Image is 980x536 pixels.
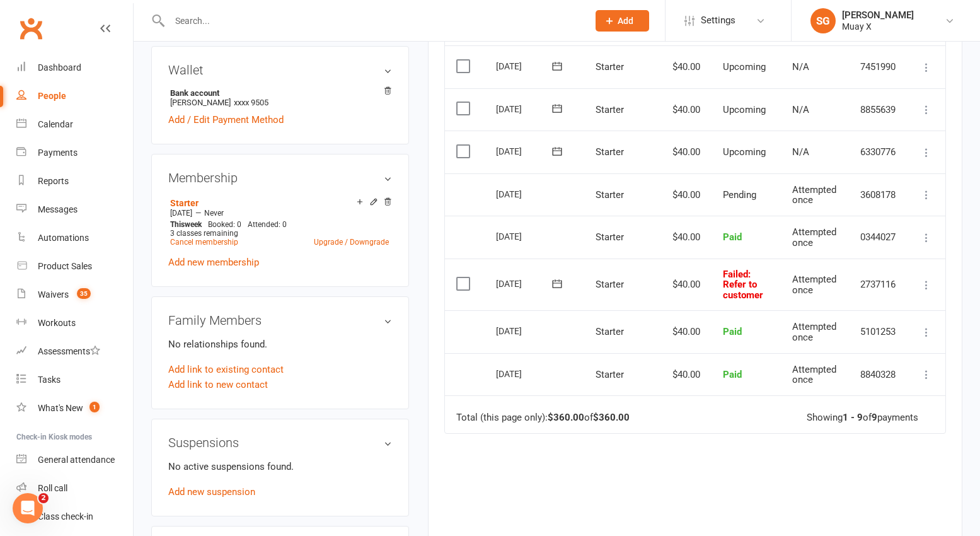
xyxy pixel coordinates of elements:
[842,21,914,32] div: Muay X
[170,229,238,238] span: 3 classes remaining
[496,364,554,383] div: [DATE]
[596,189,624,201] span: Starter
[16,446,133,474] a: General attendance kiosk mode
[657,131,712,173] td: $40.00
[38,176,69,186] div: Reports
[701,6,735,35] span: Settings
[872,412,877,423] strong: 9
[496,56,554,76] div: [DATE]
[38,289,69,300] div: Waivers
[723,61,766,73] span: Upcoming
[496,99,554,119] div: [DATE]
[16,309,133,337] a: Workouts
[16,281,133,309] a: Waivers 35
[596,61,624,73] span: Starter
[167,208,392,218] div: —
[657,45,712,88] td: $40.00
[38,91,66,101] div: People
[596,104,624,115] span: Starter
[314,238,389,247] a: Upgrade / Downgrade
[849,45,908,88] td: 7451990
[849,173,908,216] td: 3608178
[657,216,712,259] td: $40.00
[792,364,836,386] span: Attempted once
[38,233,89,243] div: Automations
[16,167,133,195] a: Reports
[168,112,284,127] a: Add / Edit Payment Method
[38,62,81,73] div: Dashboard
[657,259,712,311] td: $40.00
[792,61,809,73] span: N/A
[657,353,712,396] td: $40.00
[168,86,392,109] li: [PERSON_NAME]
[16,366,133,394] a: Tasks
[849,259,908,311] td: 2737116
[849,216,908,259] td: 0344027
[16,110,133,139] a: Calendar
[168,63,392,77] h3: Wallet
[456,412,630,423] div: Total (this page only): of
[723,146,766,158] span: Upcoming
[792,146,809,158] span: N/A
[596,10,649,32] button: Add
[16,195,133,224] a: Messages
[16,82,133,110] a: People
[792,104,809,115] span: N/A
[496,321,554,341] div: [DATE]
[248,220,287,229] span: Attended: 0
[168,459,392,474] p: No active suspensions found.
[170,220,185,229] span: This
[38,318,76,328] div: Workouts
[77,288,91,299] span: 35
[842,9,914,21] div: [PERSON_NAME]
[16,252,133,281] a: Product Sales
[810,8,836,33] div: SG
[168,171,392,185] h3: Membership
[38,511,93,521] div: Class check-in
[792,274,836,296] span: Attempted once
[168,257,259,268] a: Add new membership
[38,346,100,356] div: Assessments
[16,503,133,531] a: Class kiosk mode
[723,104,766,115] span: Upcoming
[496,184,554,204] div: [DATE]
[16,394,133,422] a: What's New1
[16,224,133,252] a: Automations
[496,141,554,161] div: [DATE]
[849,353,908,396] td: 8840328
[657,310,712,353] td: $40.00
[548,412,584,423] strong: $360.00
[792,321,836,343] span: Attempted once
[723,269,763,301] span: : Refer to customer
[168,486,255,498] a: Add new suspension
[16,54,133,82] a: Dashboard
[170,238,238,247] a: Cancel membership
[167,220,205,229] div: week
[657,88,712,131] td: $40.00
[593,412,630,423] strong: $360.00
[15,13,47,44] a: Clubworx
[204,209,224,218] span: Never
[166,12,579,30] input: Search...
[168,377,268,392] a: Add link to new contact
[596,369,624,380] span: Starter
[168,313,392,327] h3: Family Members
[723,269,763,301] span: Failed
[723,231,742,243] span: Paid
[723,189,756,201] span: Pending
[723,369,742,380] span: Paid
[723,326,742,337] span: Paid
[16,337,133,366] a: Assessments
[234,98,268,107] span: xxxx 9505
[168,436,392,450] h3: Suspensions
[807,412,918,423] div: Showing of payments
[596,231,624,243] span: Starter
[843,412,863,423] strong: 1 - 9
[38,455,115,465] div: General attendance
[38,119,73,129] div: Calendar
[16,139,133,167] a: Payments
[38,375,61,385] div: Tasks
[38,261,92,271] div: Product Sales
[596,326,624,337] span: Starter
[168,337,392,352] p: No relationships found.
